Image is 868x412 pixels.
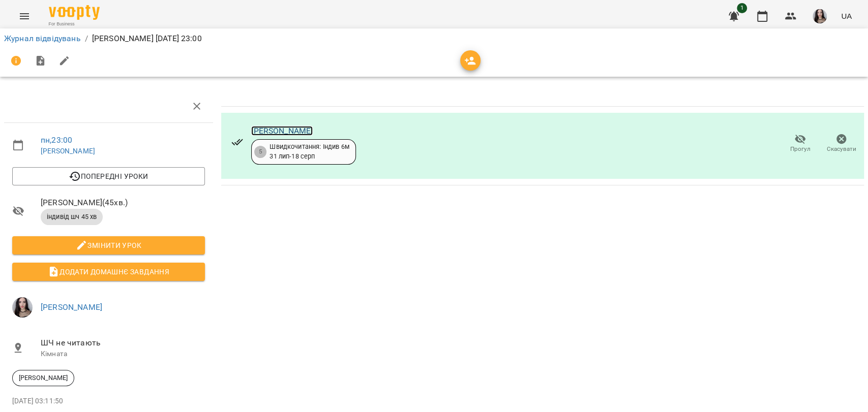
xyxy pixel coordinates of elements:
button: Прогул [780,130,821,158]
div: Швидкочитання: Індив 6м 31 лип - 18 серп [270,142,349,161]
span: [PERSON_NAME] ( 45 хв. ) [41,197,205,209]
a: [PERSON_NAME] [41,147,95,155]
p: Кімната [41,349,205,359]
p: [PERSON_NAME] [DATE] 23:00 [92,33,202,45]
button: Додати домашнє завдання [12,263,205,281]
img: 23d2127efeede578f11da5c146792859.jpg [12,297,33,318]
span: Прогул [790,145,811,153]
div: [PERSON_NAME] [12,370,74,386]
li: / [85,33,88,45]
button: Попередні уроки [12,167,205,185]
button: Menu [12,4,37,28]
span: Попередні уроки [20,170,197,182]
a: пн , 23:00 [41,135,72,145]
button: Скасувати [821,130,862,158]
span: Змінити урок [20,239,197,251]
a: [PERSON_NAME] [251,126,313,136]
span: індивід шч 45 хв [41,212,103,221]
img: Voopty Logo [49,5,100,20]
span: Скасувати [827,145,856,153]
img: 23d2127efeede578f11da5c146792859.jpg [813,9,827,23]
div: 5 [254,146,266,158]
span: ШЧ не читають [41,337,205,349]
button: UA [837,7,856,25]
span: For Business [49,21,100,27]
a: Журнал відвідувань [4,34,81,43]
span: [PERSON_NAME] [13,373,74,383]
span: Додати домашнє завдання [20,266,197,278]
p: [DATE] 03:11:50 [12,396,205,406]
span: UA [841,11,852,21]
button: Змінити урок [12,236,205,255]
a: [PERSON_NAME] [41,302,102,312]
nav: breadcrumb [4,33,864,45]
span: 1 [737,3,747,13]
